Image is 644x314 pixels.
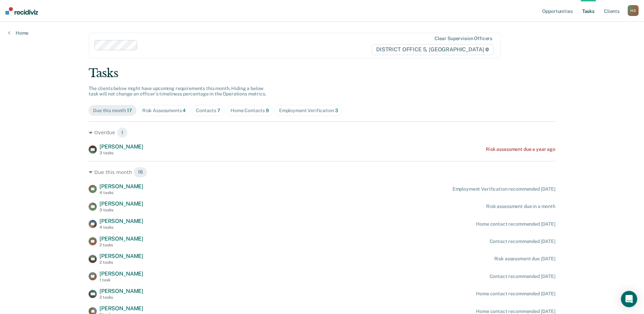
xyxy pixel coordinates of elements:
[99,200,143,207] span: [PERSON_NAME]
[99,295,143,300] div: 2 tasks
[266,108,269,113] span: 9
[99,190,143,195] div: 4 tasks
[99,183,143,190] span: [PERSON_NAME]
[117,127,128,138] span: 1
[99,218,143,224] span: [PERSON_NAME]
[142,108,186,114] div: Risk Assessments
[89,86,266,97] span: The clients below might have upcoming requirements this month. Hiding a below task will not chang...
[99,225,143,230] div: 4 tasks
[133,167,147,178] span: 16
[99,278,143,282] div: 1 task
[183,108,186,113] span: 4
[127,108,132,113] span: 17
[490,274,555,279] div: Contact recommended [DATE]
[99,305,143,312] span: [PERSON_NAME]
[490,239,555,244] div: Contact recommended [DATE]
[435,36,492,41] div: Clear supervision officers
[93,108,132,114] div: Due this month
[486,146,555,152] div: Risk assessment due a year ago
[89,167,555,178] div: Due this month 16
[621,291,637,307] div: Open Intercom Messenger
[628,5,639,16] div: H D
[217,108,220,113] span: 7
[99,271,143,277] span: [PERSON_NAME]
[99,288,143,294] span: [PERSON_NAME]
[99,151,143,155] div: 3 tasks
[494,256,555,262] div: Risk assessment due [DATE]
[5,7,38,15] img: Recidiviz
[372,44,494,55] span: DISTRICT OFFICE 5, [GEOGRAPHIC_DATA]
[453,186,555,192] div: Employment Verification recommended [DATE]
[8,30,29,36] a: Home
[99,243,143,247] div: 2 tasks
[476,221,555,227] div: Home contact recommended [DATE]
[476,291,555,297] div: Home contact recommended [DATE]
[231,108,269,114] div: Home Contacts
[89,66,555,80] div: Tasks
[335,108,338,113] span: 3
[486,204,555,209] div: Risk assessment due in a month
[99,208,143,212] div: 3 tasks
[89,127,555,138] div: Overdue 1
[628,5,639,16] button: HD
[99,143,143,150] span: [PERSON_NAME]
[99,253,143,259] span: [PERSON_NAME]
[279,108,338,114] div: Employment Verification
[99,260,143,265] div: 2 tasks
[196,108,220,114] div: Contacts
[99,235,143,242] span: [PERSON_NAME]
